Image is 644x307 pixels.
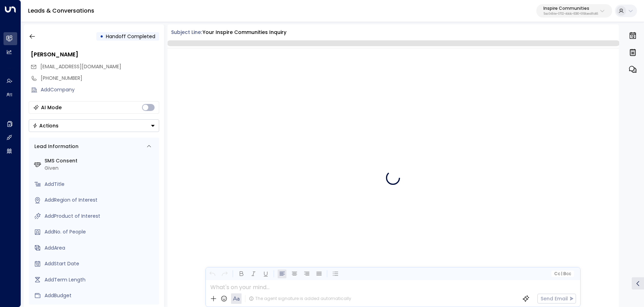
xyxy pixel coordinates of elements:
div: AddNo. of People [45,228,156,236]
div: AddStart Date [45,260,156,267]
button: Redo [220,270,229,278]
div: Button group with a nested menu [29,119,159,132]
div: AddTitle [45,181,156,188]
span: Handoff Completed [106,33,155,40]
button: Cc|Bcc [551,271,574,277]
button: Undo [208,270,217,278]
div: AddProduct of Interest [45,212,156,220]
div: Your Inspire Communities Inquiry [203,29,286,36]
div: • [100,30,103,43]
p: Inspire Communities [543,6,598,11]
div: AddArea [45,244,156,252]
div: Given [45,165,156,172]
div: AddRegion of Interest [45,196,156,204]
span: [EMAIL_ADDRESS][DOMAIN_NAME] [40,63,121,70]
div: AddTerm Length [45,276,156,284]
span: Cc Bcc [554,271,571,276]
div: [PERSON_NAME] [31,50,159,59]
div: Actions [33,123,59,129]
div: Lead Information [32,143,79,150]
span: Subject Line: [171,29,202,36]
button: Actions [29,119,159,132]
span: kelsey.johnson416@gmail.com [40,63,121,70]
label: SMS Consent [45,157,156,165]
div: AddBudget [45,292,156,299]
div: [PHONE_NUMBER] [41,75,159,82]
span: | [561,271,562,276]
a: Leads & Conversations [28,7,94,15]
div: The agent signature is added automatically [249,295,351,302]
div: AI Mode [41,104,62,111]
button: Inspire Communities5ac0484e-0702-4bbb-8380-6168aea91a66 [536,4,612,18]
div: AddCompany [41,86,159,93]
p: 5ac0484e-0702-4bbb-8380-6168aea91a66 [543,13,598,15]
